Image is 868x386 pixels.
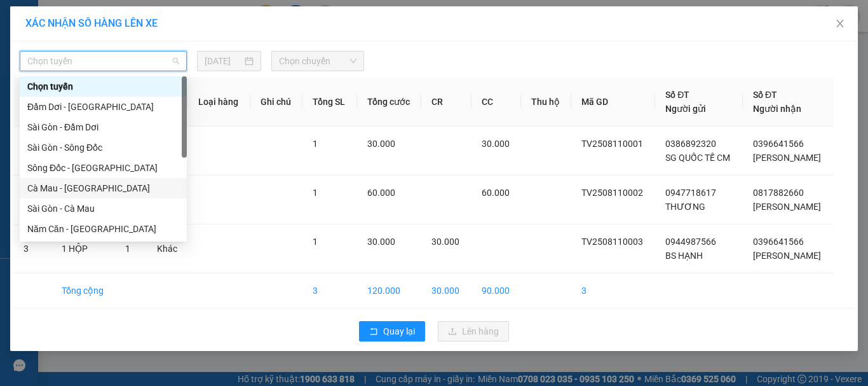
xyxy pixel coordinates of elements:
th: Mã GD [571,78,656,127]
button: Close [822,6,858,42]
span: SG QUỐC TẾ CM [665,153,730,163]
span: [PERSON_NAME] [753,251,821,261]
button: uploadLên hàng [438,321,509,341]
span: 1 [313,188,318,198]
div: Chọn tuyến [20,76,187,97]
span: TV2508110003 [581,237,643,247]
th: Tổng cước [357,78,422,127]
span: 30.000 [367,237,395,247]
span: Số ĐT [665,90,689,100]
span: 30.000 [431,237,459,247]
span: 0396641566 [753,139,804,149]
td: 120.000 [357,273,422,308]
span: Người nhận [753,104,801,114]
span: [PERSON_NAME] [753,153,821,163]
div: Sài Gòn - Đầm Dơi [27,120,179,134]
th: Loại hàng [188,78,250,127]
th: CC [471,78,521,127]
b: GỬI : Văn phòng [PERSON_NAME] [6,79,143,128]
th: Ghi chú [250,78,302,127]
li: 85 [PERSON_NAME] [6,28,242,44]
span: 0386892320 [665,139,716,149]
span: close [835,18,845,29]
span: Người gửi [665,104,706,114]
span: 1 [313,237,318,247]
div: Sài Gòn - Sông Đốc [20,137,187,158]
span: environment [73,31,83,41]
th: CR [421,78,471,127]
span: 30.000 [482,139,510,149]
div: Sông Đốc - [GEOGRAPHIC_DATA] [27,161,179,175]
span: 0944987566 [665,237,716,247]
div: Đầm Dơi - [GEOGRAPHIC_DATA] [27,100,179,114]
td: Khác [147,224,189,273]
div: Sông Đốc - Sài Gòn [20,158,187,178]
td: 3 [571,273,656,308]
td: 2 [13,176,51,224]
span: Chọn chuyến [279,52,357,71]
span: rollback [369,327,378,337]
div: Sài Gòn - Cà Mau [20,198,187,219]
div: Cà Mau - [GEOGRAPHIC_DATA] [27,181,179,195]
span: 30.000 [367,139,395,149]
div: Sài Gòn - Sông Đốc [27,141,179,155]
div: Năm Căn - [GEOGRAPHIC_DATA] [27,222,179,236]
td: Tổng cộng [51,273,116,308]
div: Sài Gòn - Cà Mau [27,202,179,216]
div: Chọn tuyến [27,79,179,93]
span: 0396641566 [753,237,804,247]
td: 1 HỘP [51,224,116,273]
li: 02839.63.63.63 [6,44,242,60]
th: Tổng SL [302,78,356,127]
div: Cà Mau - Sài Gòn [20,178,187,198]
td: 1 [13,127,51,176]
td: 90.000 [471,273,521,308]
td: 3 [13,224,51,273]
span: 60.000 [367,188,395,198]
span: 1 [313,139,318,149]
span: Chọn tuyến [27,52,179,71]
div: Đầm Dơi - Sài Gòn [20,97,187,117]
span: TV2508110002 [581,188,643,198]
span: Số ĐT [753,90,777,100]
span: 0947718617 [665,188,716,198]
td: 30.000 [421,273,471,308]
span: 1 [125,244,130,254]
span: BS HẠNH [665,251,703,261]
span: XÁC NHẬN SỐ HÀNG LÊN XE [25,17,158,29]
span: THƯƠNG [665,202,705,212]
span: phone [73,46,83,57]
span: Quay lại [383,324,415,338]
th: STT [13,78,51,127]
th: Thu hộ [521,78,571,127]
button: rollbackQuay lại [359,321,425,341]
div: Năm Căn - Sài Gòn [20,219,187,239]
input: 11/08/2025 [205,54,241,68]
b: [PERSON_NAME] [73,8,180,24]
span: [PERSON_NAME] [753,202,821,212]
span: TV2508110001 [581,139,643,149]
td: 3 [302,273,356,308]
span: 0817882660 [753,188,804,198]
span: 60.000 [482,188,510,198]
div: Sài Gòn - Đầm Dơi [20,117,187,137]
